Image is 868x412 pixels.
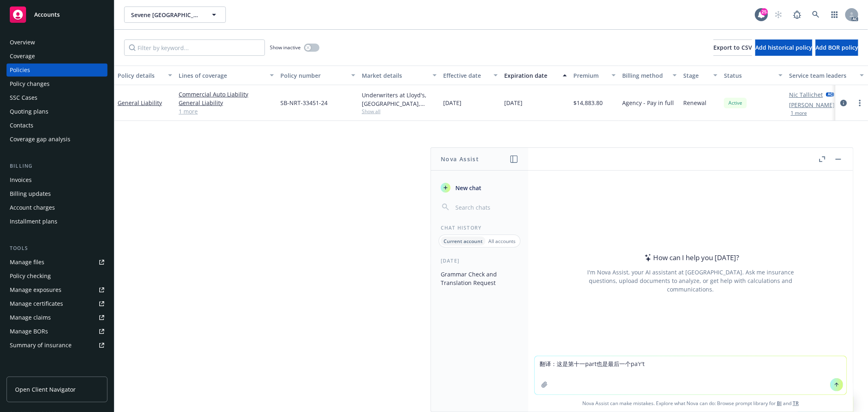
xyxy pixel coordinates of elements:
button: Premium [570,66,619,85]
button: Add historical policy [755,39,812,56]
button: Policy details [114,66,175,85]
div: Stage [683,71,708,80]
a: Report a Bug [789,7,805,23]
a: Commercial Auto Liability [179,90,274,99]
a: Policy checking [7,270,107,283]
a: Manage BORs [7,325,107,338]
a: Accounts [7,3,107,26]
div: Billing method [622,71,668,80]
p: Current account [444,238,483,245]
div: Policy checking [10,270,51,283]
button: Sevene [GEOGRAPHIC_DATA] / Unique Product Source Inc. [124,7,226,23]
div: Billing [7,162,107,170]
div: Underwriters at Lloyd's, [GEOGRAPHIC_DATA], [PERSON_NAME] of [GEOGRAPHIC_DATA], RT Specialty Insu... [362,91,437,108]
button: New chat [437,180,522,195]
a: TR [793,400,799,407]
button: Service team leaders [786,66,867,85]
div: Market details [362,71,428,80]
div: Policy details [118,71,163,80]
div: Status [724,71,774,80]
button: Stage [680,66,721,85]
div: Policies [10,64,30,77]
a: Invoices [7,173,107,186]
div: [DATE] [431,257,528,264]
span: Renewal [683,99,706,107]
button: Market details [359,66,440,85]
a: Quoting plans [7,105,107,118]
span: SB-NRT-33451-24 [280,99,328,107]
button: Lines of coverage [175,66,277,85]
a: Policy changes [7,77,107,90]
a: Policies [7,64,107,77]
div: Effective date [443,71,489,80]
div: SSC Cases [10,91,37,104]
a: Billing updates [7,187,107,200]
div: Quoting plans [10,105,48,118]
span: Show all [362,108,437,115]
div: Overview [10,36,35,49]
div: Analytics hub [7,368,107,376]
div: Manage certificates [10,297,63,310]
button: Effective date [440,66,501,85]
div: Expiration date [504,71,558,80]
span: Nova Assist can make mistakes. Explore what Nova can do: Browse prompt library for and [531,395,850,412]
button: Expiration date [501,66,570,85]
div: Lines of coverage [179,71,265,80]
input: Search chats [454,202,518,213]
a: Coverage gap analysis [7,133,107,146]
div: I'm Nova Assist, your AI assistant at [GEOGRAPHIC_DATA]. Ask me insurance questions, upload docum... [576,268,805,294]
span: [DATE] [443,99,461,107]
span: [DATE] [504,99,523,107]
span: New chat [454,184,481,192]
button: Grammar Check and Translation Request [437,267,522,289]
span: Add BOR policy [816,44,858,51]
div: Installment plans [10,215,57,228]
button: Add BOR policy [816,39,858,56]
a: Overview [7,36,107,49]
a: BI [777,400,782,407]
span: Open Client Navigator [15,385,76,394]
div: Manage BORs [10,325,48,338]
span: Add historical policy [755,44,812,51]
a: [PERSON_NAME] [789,101,835,109]
button: Policy number [277,66,359,85]
a: Installment plans [7,215,107,228]
input: Filter by keyword... [124,39,265,56]
div: Contacts [10,119,33,132]
div: Coverage [10,50,35,63]
a: 1 more [179,107,274,116]
span: Show inactive [270,44,301,51]
div: Manage exposures [10,283,61,296]
a: Manage claims [7,311,107,324]
a: SSC Cases [7,91,107,104]
a: General Liability [179,99,274,107]
span: Export to CSV [713,44,752,51]
a: Manage certificates [7,297,107,310]
a: Start snowing [770,7,787,23]
span: Sevene [GEOGRAPHIC_DATA] / Unique Product Source Inc. [131,11,201,19]
a: Summary of insurance [7,339,107,352]
div: Account charges [10,201,55,214]
textarea: 翻译：这是第十一part也是最后一个pa'r't [535,356,846,394]
a: Contacts [7,119,107,132]
a: Coverage [7,50,107,63]
div: 25 [761,8,768,15]
span: Active [727,99,743,107]
p: All accounts [488,238,516,245]
div: Service team leaders [789,71,855,80]
span: Accounts [34,11,60,18]
a: Manage exposures [7,283,107,296]
a: more [855,98,865,108]
div: Manage files [10,256,44,269]
button: Billing method [619,66,680,85]
a: Search [808,7,824,23]
div: How can I help you [DATE]? [642,252,739,263]
a: Account charges [7,201,107,214]
div: Invoices [10,173,32,186]
button: Status [721,66,786,85]
a: Manage files [7,256,107,269]
button: Export to CSV [713,39,752,56]
div: Coverage gap analysis [10,133,70,146]
div: Premium [573,71,607,80]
